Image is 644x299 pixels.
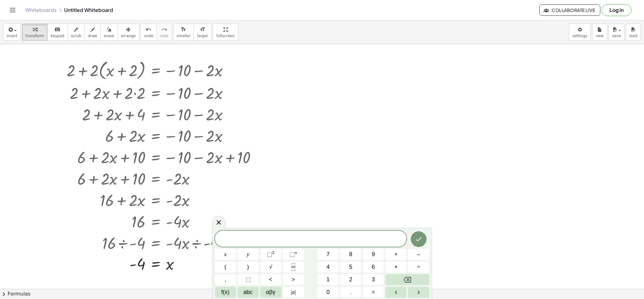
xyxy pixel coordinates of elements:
sup: 2 [272,250,275,255]
span: redo [160,34,168,38]
span: | [291,289,292,295]
button: x [215,249,236,260]
button: arrange [118,24,139,41]
span: keypad [51,34,64,38]
button: Equals [363,287,384,298]
button: 6 [363,262,384,273]
button: new [592,24,607,41]
span: undo [144,34,153,38]
button: transform [22,24,47,41]
a: Whiteboards [25,7,57,13]
button: erase [100,24,118,41]
button: , [215,274,236,285]
button: Divide [408,262,429,273]
button: . [340,287,361,298]
span: smaller [177,34,190,38]
button: Backspace [385,274,429,285]
span: load [629,34,637,38]
button: Alphabet [238,287,259,298]
button: undoundo [140,24,157,41]
span: 2 [349,275,352,284]
button: settings [569,24,591,41]
span: x [224,250,227,259]
span: Collaborate Live [545,7,595,13]
span: save [612,34,621,38]
span: draw [88,34,97,38]
button: scrub [68,24,85,41]
i: format_size [180,26,186,33]
button: ) [238,262,259,273]
span: , [225,275,226,284]
span: new [596,34,603,38]
button: Times [385,262,406,273]
span: × [394,263,398,271]
button: Toggle navigation [8,5,18,15]
button: 0 [317,287,339,298]
span: y [247,250,249,259]
button: save [608,24,625,41]
i: keyboard [54,26,60,33]
span: < [269,275,272,284]
button: Less than [260,274,281,285]
span: 9 [372,250,375,259]
span: ) [247,263,249,271]
button: redoredo [157,24,172,41]
span: αβγ [266,288,275,296]
button: keyboardkeypad [47,24,68,41]
button: format_sizelarger [194,24,212,41]
span: ( [224,263,226,271]
button: 7 [317,249,339,260]
button: Squared [260,249,281,260]
button: load [626,24,641,41]
span: 3 [372,275,375,284]
span: = [372,288,375,296]
span: a [291,288,296,296]
span: 4 [327,263,330,271]
span: + [394,250,398,259]
span: 6 [372,263,375,271]
button: draw [85,24,101,41]
button: 4 [317,262,339,273]
span: > [292,275,295,284]
span: ⬚ [267,251,272,257]
span: abc [244,288,253,296]
span: ⬚ [289,251,295,257]
span: ÷ [417,263,420,271]
button: Greek alphabet [260,287,281,298]
span: ⬚ [245,275,251,284]
span: √ [269,263,272,271]
button: Right arrow [408,287,429,298]
button: fullscreen [213,24,238,41]
button: insert [3,24,21,41]
span: . [350,288,351,296]
button: Collaborate Live [539,4,600,16]
button: 5 [340,262,361,273]
button: 8 [340,249,361,260]
button: Functions [215,287,236,298]
span: insert [7,34,17,38]
span: erase [104,34,114,38]
i: format_size [200,26,206,33]
button: Absolute value [283,287,304,298]
button: 9 [363,249,384,260]
button: Greater than [283,274,304,285]
button: 3 [363,274,384,285]
button: Superscript [283,249,304,260]
span: scrub [71,34,81,38]
button: format_sizesmaller [173,24,194,41]
span: f(x) [221,288,229,296]
span: – [417,250,420,259]
button: Placeholder [238,274,259,285]
span: larger [197,34,208,38]
button: Left arrow [385,287,406,298]
button: 2 [340,274,361,285]
button: Square root [260,262,281,273]
span: | [295,289,296,295]
button: y [238,249,259,260]
span: fullscreen [216,34,234,38]
span: arrange [121,34,136,38]
button: Done [411,231,427,247]
button: ( [215,262,236,273]
i: redo [161,26,167,33]
span: 0 [327,288,330,296]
